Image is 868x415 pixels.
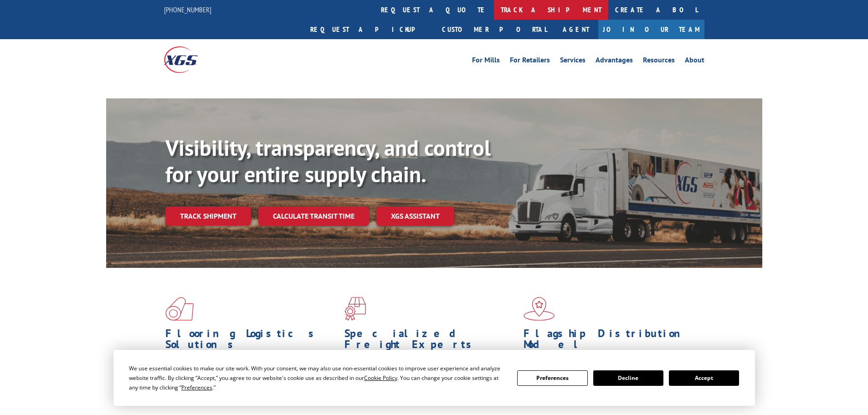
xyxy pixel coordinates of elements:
[344,328,517,354] h1: Specialized Freight Experts
[303,20,435,39] a: Request a pickup
[164,5,211,14] a: [PHONE_NUMBER]
[364,374,397,382] span: Cookie Policy
[669,370,739,386] button: Accept
[554,20,598,39] a: Agent
[524,297,555,321] img: xgs-icon-flagship-distribution-model-red
[165,328,338,354] h1: Flooring Logistics Solutions
[560,56,586,67] a: Services
[524,328,696,354] h1: Flagship Distribution Model
[165,297,194,321] img: xgs-icon-total-supply-chain-intelligence-red
[435,20,554,39] a: Customer Portal
[344,297,366,321] img: xgs-icon-focused-on-flooring-red
[598,20,704,39] a: Join Our Team
[376,206,454,226] a: XGS ASSISTANT
[593,370,663,386] button: Decline
[258,206,369,226] a: Calculate transit time
[596,56,633,67] a: Advantages
[472,56,500,67] a: For Mills
[510,56,550,67] a: For Retailers
[517,370,587,386] button: Preferences
[165,133,491,188] b: Visibility, transparency, and control for your entire supply chain.
[643,56,675,67] a: Resources
[129,364,506,392] div: We use essential cookies to make our site work. With your consent, we may also use non-essential ...
[165,206,251,225] a: Track shipment
[113,350,755,406] div: Cookie Consent Prompt
[685,56,704,67] a: About
[181,384,212,391] span: Preferences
